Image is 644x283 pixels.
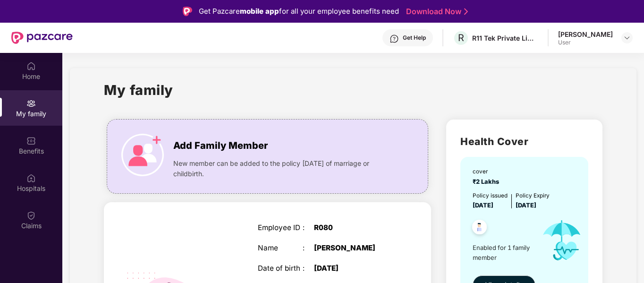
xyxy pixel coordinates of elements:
img: svg+xml;base64,PHN2ZyB4bWxucz0iaHR0cDovL3d3dy53My5vcmcvMjAwMC9zdmciIHdpZHRoPSI0OC45NDMiIGhlaWdodD... [468,217,491,240]
div: [PERSON_NAME] [314,244,393,252]
img: svg+xml;base64,PHN2ZyBpZD0iSGVscC0zMngzMiIgeG1sbnM9Imh0dHA6Ly93d3cudzMub3JnLzIwMDAvc3ZnIiB3aWR0aD... [390,34,399,43]
img: svg+xml;base64,PHN2ZyBpZD0iQ2xhaW0iIHhtbG5zPSJodHRwOi8vd3d3LnczLm9yZy8yMDAwL3N2ZyIgd2lkdGg9IjIwIi... [26,211,36,220]
div: cover [473,167,502,176]
img: svg+xml;base64,PHN2ZyB3aWR0aD0iMjAiIGhlaWdodD0iMjAiIHZpZXdCb3g9IjAgMCAyMCAyMCIgZmlsbD0ibm9uZSIgeG... [26,99,36,108]
div: R11 Tek Private Limited [472,34,538,43]
div: : [303,223,314,232]
h2: Health Cover [460,134,588,149]
span: ₹2 Lakhs [473,178,502,185]
div: [DATE] [314,264,393,273]
div: User [558,39,613,46]
span: [DATE] [516,202,536,209]
img: svg+xml;base64,PHN2ZyBpZD0iRHJvcGRvd24tMzJ4MzIiIHhtbG5zPSJodHRwOi8vd3d3LnczLm9yZy8yMDAwL3N2ZyIgd2... [623,34,631,42]
img: New Pazcare Logo [11,32,73,44]
span: Enabled for 1 family member [473,243,534,262]
img: svg+xml;base64,PHN2ZyBpZD0iQmVuZWZpdHMiIHhtbG5zPSJodHRwOi8vd3d3LnczLm9yZy8yMDAwL3N2ZyIgd2lkdGg9Ij... [26,136,36,146]
div: Name [258,244,303,252]
a: Download Now [406,7,465,17]
span: R [458,32,464,43]
img: svg+xml;base64,PHN2ZyBpZD0iSG9tZSIgeG1sbnM9Imh0dHA6Ly93d3cudzMub3JnLzIwMDAvc3ZnIiB3aWR0aD0iMjAiIG... [26,61,36,71]
div: [PERSON_NAME] [558,30,613,39]
img: svg+xml;base64,PHN2ZyBpZD0iSG9zcGl0YWxzIiB4bWxucz0iaHR0cDovL3d3dy53My5vcmcvMjAwMC9zdmciIHdpZHRoPS... [26,173,36,183]
div: Employee ID [258,223,303,232]
div: Policy issued [473,191,508,200]
img: icon [534,210,589,270]
div: Date of birth [258,264,303,273]
div: Get Pazcare for all your employee benefits need [199,6,399,17]
img: icon [121,134,164,176]
div: Get Help [403,34,426,42]
img: Stroke [464,7,468,17]
img: Logo [183,7,192,16]
span: Add Family Member [173,138,268,153]
div: : [303,264,314,273]
strong: mobile app [240,7,279,16]
div: : [303,244,314,252]
div: Policy Expiry [516,191,550,200]
div: R080 [314,223,393,232]
span: [DATE] [473,202,493,209]
span: New member can be added to the policy [DATE] of marriage or childbirth. [173,158,392,179]
h1: My family [104,79,173,101]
